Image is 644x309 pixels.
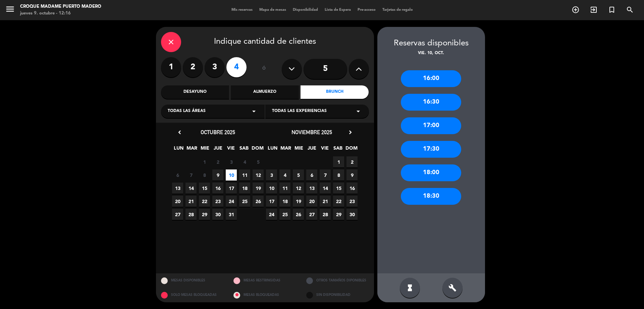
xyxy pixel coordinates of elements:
span: 24 [226,196,237,207]
span: 26 [253,196,264,207]
span: 23 [212,196,223,207]
span: 15 [333,183,344,194]
label: 2 [183,57,203,77]
span: Todas las experiencias [272,108,327,115]
span: 30 [212,209,223,220]
div: jueves 9. octubre - 12:16 [20,10,101,17]
span: 3 [266,169,277,181]
span: Mis reservas [228,8,256,12]
span: 25 [239,196,250,207]
div: ó [253,57,275,81]
span: 20 [306,196,317,207]
div: vie. 10, oct. [377,50,485,57]
i: search [626,6,634,14]
span: 4 [279,169,290,181]
i: turned_in_not [608,6,616,14]
div: MESAS BLOQUEADAS [228,288,301,302]
span: 1 [199,156,210,167]
span: 6 [172,169,183,181]
span: 5 [293,169,304,181]
div: Croque Madame Puerto Madero [20,3,101,10]
span: LUN [267,144,278,155]
span: MIE [293,144,304,155]
span: Lista de Espera [321,8,354,12]
span: 9 [212,169,223,181]
span: JUE [212,144,223,155]
span: DOM [252,144,263,155]
span: 15 [199,183,210,194]
div: Brunch [301,85,369,99]
span: 10 [266,183,277,194]
span: 27 [306,209,317,220]
i: arrow_drop_down [250,107,258,115]
div: Desayuno [161,85,229,99]
span: Disponibilidad [289,8,321,12]
span: Mapa de mesas [256,8,289,12]
span: 9 [346,169,358,181]
span: 4 [239,156,250,167]
span: 18 [239,183,250,194]
span: 5 [253,156,264,167]
div: Indique cantidad de clientes [161,32,369,52]
span: JUE [306,144,317,155]
span: VIE [225,144,236,155]
span: 28 [320,209,331,220]
div: MESAS RESTRINGIDAS [228,273,301,288]
span: 14 [185,183,197,194]
div: 17:30 [401,141,461,158]
span: 7 [320,169,331,181]
i: exit_to_app [590,6,598,14]
span: 16 [346,183,358,194]
i: arrow_drop_down [354,107,362,115]
span: 3 [226,156,237,167]
div: 18:00 [401,164,461,181]
span: 6 [306,169,317,181]
label: 4 [226,57,247,77]
span: 29 [333,209,344,220]
i: close [167,38,175,46]
span: MAR [186,144,197,155]
span: 1 [333,156,344,167]
span: 18 [279,196,290,207]
span: 30 [346,209,358,220]
span: 14 [320,183,331,194]
span: 19 [253,183,264,194]
span: 8 [333,169,344,181]
span: 16 [212,183,223,194]
span: Todas las áreas [168,108,206,115]
div: OTROS TAMAÑOS DIPONIBLES [301,273,374,288]
div: 16:00 [401,70,461,87]
button: menu [5,4,15,16]
div: 18:30 [401,188,461,205]
span: 11 [279,183,290,194]
span: 28 [185,209,197,220]
i: chevron_left [176,129,183,136]
div: 16:30 [401,94,461,111]
div: MESAS DISPONIBLES [156,273,229,288]
span: noviembre 2025 [291,129,332,136]
span: 12 [253,169,264,181]
div: SIN DISPONIBILIDAD [301,288,374,302]
span: octubre 2025 [201,129,235,136]
span: 17 [226,183,237,194]
i: add_circle_outline [572,6,580,14]
span: 22 [333,196,344,207]
span: 10 [226,169,237,181]
span: 26 [293,209,304,220]
span: 27 [172,209,183,220]
span: MAR [280,144,291,155]
label: 1 [161,57,181,77]
div: Reservas disponibles [377,37,485,50]
span: LUN [173,144,184,155]
span: 8 [199,169,210,181]
span: 2 [346,156,358,167]
span: 13 [172,183,183,194]
span: DOM [345,144,357,155]
span: 23 [346,196,358,207]
span: 21 [320,196,331,207]
span: 11 [239,169,250,181]
span: 29 [199,209,210,220]
i: menu [5,4,15,14]
span: 22 [199,196,210,207]
span: 25 [279,209,290,220]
